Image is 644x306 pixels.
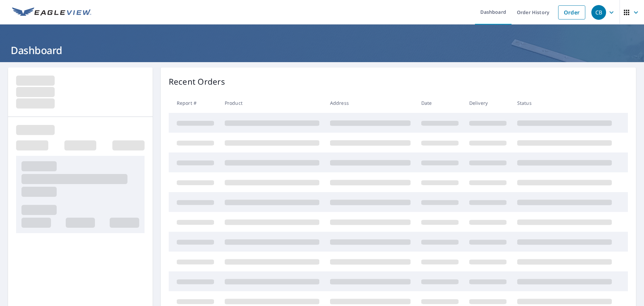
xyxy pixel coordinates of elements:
[169,76,225,88] p: Recent Orders
[416,93,464,113] th: Date
[8,43,636,57] h1: Dashboard
[591,5,606,20] div: CB
[512,93,617,113] th: Status
[12,7,91,17] img: EV Logo
[325,93,416,113] th: Address
[169,93,219,113] th: Report #
[219,93,325,113] th: Product
[558,5,585,19] a: Order
[464,93,512,113] th: Delivery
